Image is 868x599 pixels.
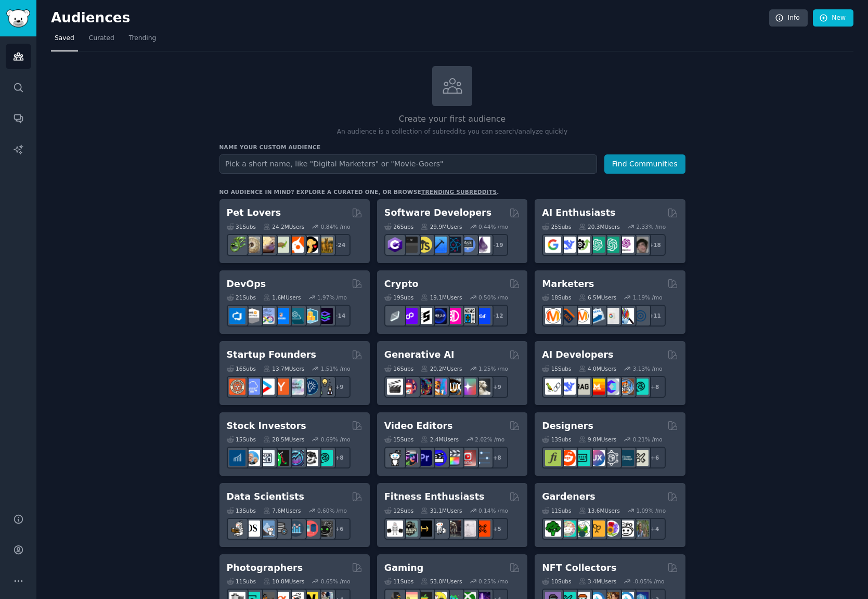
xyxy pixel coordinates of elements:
img: csharp [387,237,403,253]
img: UX_Design [632,450,649,466]
img: dalle2 [401,379,418,395]
img: logodesign [560,450,576,466]
img: GoogleGeminiAI [545,237,561,253]
div: 2.4M Users [421,436,459,443]
img: StocksAndTrading [288,450,304,466]
img: deepdream [416,379,432,395]
img: PlatformEngineers [317,308,333,324]
img: chatgpt_promptDesign [589,237,605,253]
img: llmops [618,379,634,395]
img: turtle [273,237,289,253]
div: + 5 [486,518,508,540]
input: Pick a short name, like "Digital Marketers" or "Movie-Goers" [219,154,597,174]
div: 19 Sub s [384,294,413,301]
img: dogbreed [317,237,333,253]
h2: AI Developers [542,348,613,361]
img: ethstaker [416,308,432,324]
img: learnjavascript [416,237,432,253]
div: 1.19 % /mo [633,294,663,301]
img: premiere [416,450,432,466]
div: 20.2M Users [421,365,462,372]
img: MachineLearning [229,520,245,537]
img: MarketingResearch [618,308,634,324]
img: PetAdvice [302,237,318,253]
h2: Generative AI [384,348,455,361]
h2: Gardeners [542,490,595,503]
img: learndesign [618,450,634,466]
div: 1.25 % /mo [478,365,508,372]
img: data [317,520,333,537]
div: 21 Sub s [227,294,256,301]
div: 0.25 % /mo [478,578,508,585]
img: datasets [302,520,318,537]
img: fitness30plus [445,520,461,537]
a: New [813,9,853,27]
div: + 6 [329,518,351,540]
div: 13.7M Users [263,365,304,372]
img: Youtubevideo [460,450,476,466]
img: CryptoNews [460,308,476,324]
a: trending subreddits [421,189,497,195]
div: + 9 [329,376,351,398]
img: UXDesign [589,450,605,466]
img: defi_ [474,308,490,324]
div: 26 Sub s [384,223,413,230]
img: workout [416,520,432,537]
div: 9.8M Users [579,436,617,443]
div: 29.9M Users [421,223,462,230]
img: GummySearch logo [6,9,30,28]
div: 0.21 % /mo [633,436,663,443]
div: 15 Sub s [227,436,256,443]
img: typography [545,450,561,466]
img: SaaS [244,379,260,395]
img: UrbanGardening [618,520,634,537]
img: Rag [574,379,590,395]
a: Curated [85,30,118,51]
div: + 4 [644,518,666,540]
img: EntrepreneurRideAlong [229,379,245,395]
img: MistralAI [589,379,605,395]
p: An audience is a collection of subreddits you can search/analyze quickly [219,127,685,137]
img: GardeningUK [589,520,605,537]
img: Docker_DevOps [258,308,275,324]
span: Curated [89,34,114,43]
div: 7.6M Users [263,507,301,514]
div: 25 Sub s [542,223,571,230]
img: growmybusiness [317,379,333,395]
img: cockatiel [288,237,304,253]
div: 13.6M Users [579,507,620,514]
div: 0.50 % /mo [478,294,508,301]
img: platformengineering [288,308,304,324]
div: 0.84 % /mo [321,223,351,230]
img: OnlineMarketing [632,308,649,324]
div: 13 Sub s [227,507,256,514]
img: OpenSourceAI [603,379,619,395]
div: 20.3M Users [579,223,620,230]
img: DeepSeek [560,237,576,253]
img: SavageGarden [574,520,590,537]
div: 1.6M Users [263,294,301,301]
div: + 6 [644,447,666,468]
img: ballpython [244,237,260,253]
h2: Pet Lovers [227,206,281,219]
div: + 19 [486,234,508,256]
img: userexperience [603,450,619,466]
div: + 12 [486,305,508,327]
img: finalcutpro [445,450,461,466]
img: LangChain [545,379,561,395]
img: datascience [244,520,260,537]
img: ethfinance [387,308,403,324]
img: leopardgeckos [258,237,275,253]
div: No audience in mind? Explore a curated one, or browse . [219,188,499,196]
img: technicalanalysis [317,450,333,466]
div: 16 Sub s [384,365,413,372]
div: + 9 [486,376,508,398]
h2: Create your first audience [219,113,685,126]
img: starryai [460,379,476,395]
img: GymMotivation [401,520,418,537]
div: 1.09 % /mo [636,507,666,514]
img: bigseo [560,308,576,324]
div: 0.65 % /mo [321,578,351,585]
img: elixir [474,237,490,253]
div: + 24 [329,234,351,256]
